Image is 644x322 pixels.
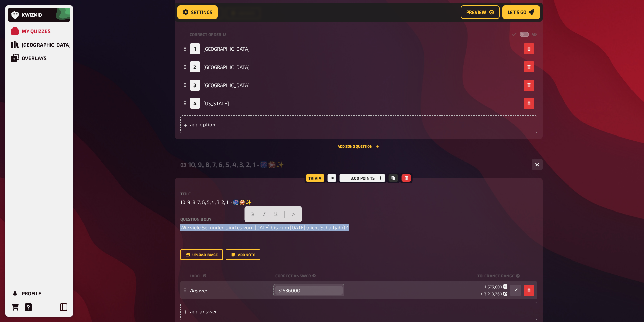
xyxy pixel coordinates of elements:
[338,173,387,183] div: 3.00 points
[477,273,521,279] small: tolerance range
[180,115,537,133] div: add option
[508,10,526,15] span: Let's go
[190,98,200,109] div: 4
[180,217,537,221] label: Question body
[8,300,22,314] a: Orders
[22,55,47,61] div: Overlays
[8,24,70,38] a: My Quizzes
[338,144,379,148] button: Add Song question
[203,82,250,88] span: [GEOGRAPHIC_DATA]
[180,198,252,206] span: 10, 9, 8, 7, 6, 5, 4, 3, 2, 1 -🎆🎇✨
[22,42,71,48] div: [GEOGRAPHIC_DATA]
[485,284,502,289] span: 1,576,800
[304,173,326,183] div: Trivia
[22,290,41,296] div: Profile
[484,291,502,296] span: 3,213,260
[481,284,507,290] small: ±
[502,5,540,19] button: Let's go
[180,224,348,230] span: Wie viele Sekunden sind es vom [DATE] bis zum [DATE] (nicht Schaltjahr)?
[190,308,295,314] span: add answer
[8,287,70,300] a: Profile
[275,286,343,295] input: empty
[191,10,212,15] span: Settings
[190,287,207,293] i: Answer
[275,273,475,279] small: correct answer
[8,38,70,51] a: Quiz Library
[190,32,221,38] span: Correct order
[480,291,507,297] small: ±
[177,5,218,19] button: Settings
[22,300,35,314] a: Help
[466,10,486,15] span: Preview
[226,249,260,260] button: Add note
[190,273,272,279] small: label
[203,64,250,70] span: [GEOGRAPHIC_DATA]
[8,51,70,65] a: Overlays
[180,249,223,260] button: upload image
[389,174,398,182] button: Copy
[180,192,537,196] label: Title
[203,46,250,52] span: [GEOGRAPHIC_DATA]
[188,160,526,169] div: 10, 9, 8, 7, 6, 5, 4, 3, 2, 1 -🎆🎇✨
[22,28,51,34] div: My Quizzes
[180,162,186,168] div: 03
[190,80,200,91] div: 3
[461,5,500,19] button: Preview
[203,100,229,106] span: [US_STATE]
[190,61,200,72] div: 2
[190,43,200,54] div: 1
